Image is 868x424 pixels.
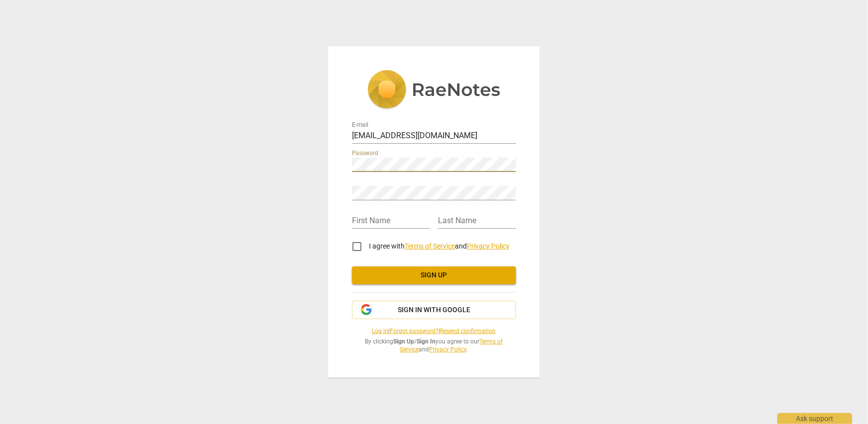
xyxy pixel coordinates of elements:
a: Log in [372,328,389,335]
a: Forgot password? [390,328,439,335]
a: Terms of Service [405,242,455,250]
a: Privacy Policy [430,346,467,353]
a: Terms of Service [400,338,503,353]
img: 5ac2273c67554f335776073100b6d88f.svg [367,70,501,111]
b: Sign In [417,338,436,345]
b: Sign Up [394,338,415,345]
a: Resend confirmation [440,328,496,335]
label: Password [352,150,378,156]
span: I agree with and [369,242,510,250]
span: Sign up [360,270,508,280]
span: | | [352,327,516,336]
button: Sign in with Google [352,301,516,320]
button: Sign up [352,266,516,284]
div: Ask support [778,413,852,424]
span: By clicking / you agree to our and . [352,338,516,354]
label: E-mail [352,122,368,128]
a: Privacy Policy [467,242,510,250]
span: Sign in with Google [398,305,470,315]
